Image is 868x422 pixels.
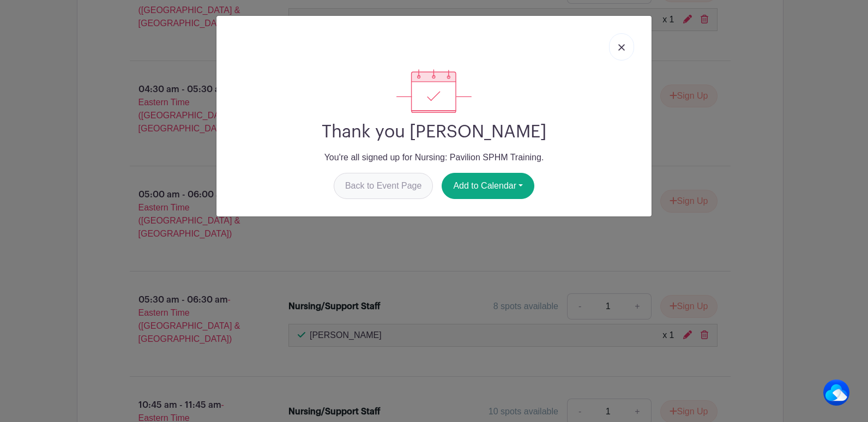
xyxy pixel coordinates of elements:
button: Add to Calendar [442,173,534,199]
img: close_button-5f87c8562297e5c2d7936805f587ecaba9071eb48480494691a3f1689db116b3.svg [618,44,625,51]
a: Back to Event Page [334,173,433,199]
h2: Thank you [PERSON_NAME] [225,122,643,142]
p: You're all signed up for Nursing: Pavilion SPHM Training. [225,151,643,164]
img: signup_complete-c468d5dda3e2740ee63a24cb0ba0d3ce5d8a4ecd24259e683200fb1569d990c8.svg [396,69,472,113]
